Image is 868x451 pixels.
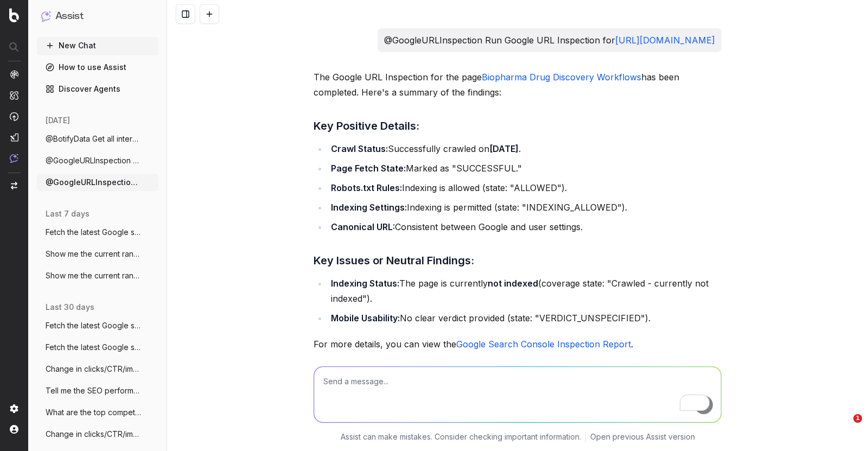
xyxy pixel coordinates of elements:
strong: Mobile Usability: [331,313,400,323]
img: Assist [41,11,51,21]
p: Assist can make mistakes. Consider checking important information. [341,431,581,442]
button: @BotifyData Get all internal links point [37,130,158,148]
button: Show me the current rankings for https:/ [37,267,158,284]
span: Change in clicks/CTR/impressions over la [46,364,141,374]
button: Show me the current rankings for https:/ [37,245,158,263]
span: Fetch the latest Google search results f [46,320,141,331]
textarea: To enrich screen reader interactions, please activate Accessibility in Grammarly extension settings [314,367,721,422]
strong: Canonical URL: [331,221,395,232]
li: Indexing is permitted (state: "INDEXING_ALLOWED"). [328,200,722,215]
img: My account [10,425,18,434]
span: @GoogleURLInspection Run Google URL Insp [46,177,141,188]
span: Fetch the latest Google search results f [46,342,141,353]
button: Fetch the latest Google search results f [37,317,158,334]
span: Fetch the latest Google search results f [46,227,141,238]
span: Change in clicks/CTR/impressions over la [46,429,141,440]
iframe: Intercom live chat [831,414,857,440]
p: @GoogleURLInspection Run Google URL Inspection for [384,33,715,48]
img: Assist [10,154,18,163]
a: Biopharma Drug Discovery Workflows [482,72,641,82]
strong: Robots.txt Rules: [331,182,402,193]
button: Change in clicks/CTR/impressions over la [37,360,158,378]
button: New Chat [37,37,158,54]
span: Show me the current rankings for https:/ [46,270,141,281]
img: Switch project [11,182,17,189]
span: @GoogleURLInspection Run Google URL Insp [46,155,141,166]
img: Analytics [10,70,18,79]
span: [DATE] [46,115,70,126]
a: Discover Agents [37,80,158,98]
img: Botify logo [9,8,19,22]
button: @GoogleURLInspection Run Google URL Insp [37,174,158,191]
h1: Assist [55,9,84,24]
span: What are the top competitors ranking for [46,407,141,418]
strong: Indexing Settings: [331,202,407,213]
li: Successfully crawled on . [328,141,722,156]
a: [URL][DOMAIN_NAME] [615,35,715,46]
a: How to use Assist [37,59,158,76]
button: Change in clicks/CTR/impressions over la [37,425,158,443]
span: 1 [853,414,862,423]
img: Activation [10,112,18,121]
button: Assist [41,9,154,24]
li: No clear verdict provided (state: "VERDICT_UNSPECIFIED"). [328,310,722,326]
strong: [DATE] [489,143,519,154]
li: Marked as "SUCCESSFUL." [328,161,722,176]
h3: Key Positive Details: [314,117,722,135]
button: Fetch the latest Google search results f [37,339,158,356]
strong: not indexed [488,278,538,289]
p: The Google URL Inspection for the page has been completed. Here's a summary of the findings: [314,69,722,100]
p: For more details, you can view the . [314,336,722,352]
button: Fetch the latest Google search results f [37,224,158,241]
a: Google Search Console Inspection Report [456,339,631,350]
span: Show me the current rankings for https:/ [46,249,141,259]
h3: Key Issues or Neutral Findings: [314,252,722,269]
img: Intelligence [10,91,18,100]
strong: Page Fetch State: [331,163,406,174]
button: What are the top competitors ranking for [37,404,158,421]
button: @GoogleURLInspection Run Google URL Insp [37,152,158,169]
button: Tell me the SEO performance of [URL] [37,382,158,399]
li: Indexing is allowed (state: "ALLOWED"). [328,180,722,195]
span: Tell me the SEO performance of [URL] [46,385,141,396]
span: last 30 days [46,302,94,313]
li: The page is currently (coverage state: "Crawled - currently not indexed"). [328,276,722,306]
span: last 7 days [46,208,90,219]
span: @BotifyData Get all internal links point [46,134,141,144]
li: Consistent between Google and user settings. [328,219,722,234]
img: Setting [10,404,18,413]
strong: Indexing Status: [331,278,399,289]
img: Studio [10,133,18,142]
a: Open previous Assist version [590,431,695,442]
strong: Crawl Status: [331,143,388,154]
